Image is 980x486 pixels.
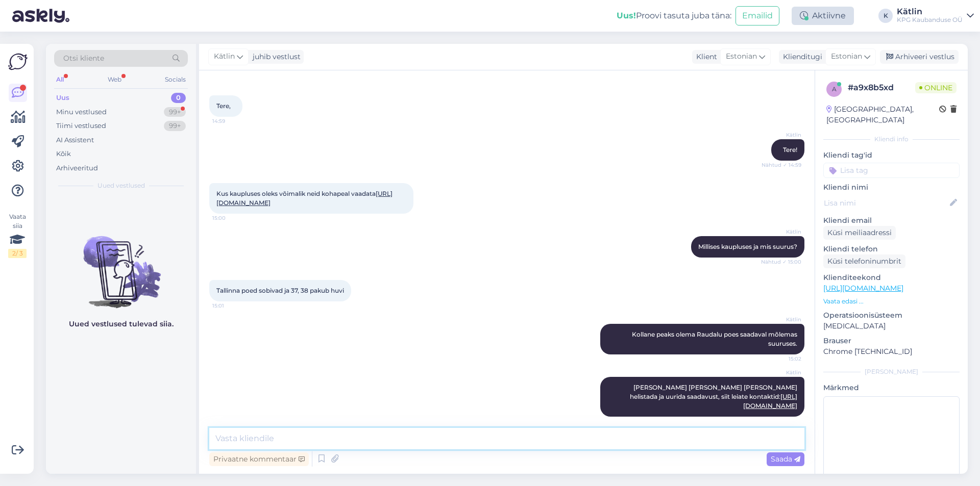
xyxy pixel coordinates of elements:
p: Klienditeekond [823,272,960,283]
div: Tiimi vestlused [56,121,106,131]
div: [PERSON_NAME] [823,367,960,376]
input: Lisa nimi [824,197,948,209]
span: Tere, [216,102,231,110]
span: Kollane peaks olema Raudalu poes saadaval mõlemas suuruses. [632,330,799,347]
b: Uus! [617,11,636,20]
button: Emailid [736,6,779,25]
span: Nähtud ✓ 15:00 [761,258,801,266]
span: Kus kaupluses oleks võimalik neid kohapeal vaadata [216,190,393,207]
p: Kliendi telefon [823,244,960,254]
div: Minu vestlused [56,107,107,117]
span: Kätlin [763,316,801,323]
span: 15:00 [212,214,251,222]
div: # a9x8b5xd [848,82,915,94]
span: a [832,85,837,93]
span: Kätlin [763,131,801,139]
p: Kliendi email [823,215,960,226]
p: Brauser [823,336,960,346]
div: Web [106,73,124,86]
div: Aktiivne [792,7,854,25]
div: 2 / 3 [8,249,27,258]
span: Saada [771,454,800,464]
input: Lisa tag [823,163,960,178]
p: Märkmed [823,382,960,393]
span: Online [915,82,957,93]
div: 99+ [164,121,186,131]
img: Askly Logo [8,52,28,71]
span: [PERSON_NAME] [PERSON_NAME] [PERSON_NAME] helistada ja uurida saadavust, siit leiate kontaktid: [630,383,799,410]
p: Vaata edasi ... [823,297,960,306]
a: KätlinKPG Kaubanduse OÜ [897,8,974,24]
p: Chrome [TECHNICAL_ID] [823,346,960,357]
div: K [878,9,893,23]
div: Klienditugi [779,52,822,62]
p: Kliendi tag'id [823,150,960,161]
div: Kätlin [897,8,963,16]
div: Kliendi info [823,135,960,144]
span: Millises kaupluses ja mis suurus? [698,243,797,250]
div: Küsi telefoninumbrit [823,254,905,268]
span: Uued vestlused [97,181,145,190]
a: [URL][DOMAIN_NAME] [823,284,903,293]
div: Vaata siia [8,212,27,258]
span: Kätlin [214,51,235,62]
p: [MEDICAL_DATA] [823,321,960,331]
div: Arhiveeri vestlus [880,50,959,64]
div: All [54,73,66,86]
div: Proovi tasuta juba täna: [617,10,731,22]
span: 15:02 [763,355,801,363]
div: Privaatne kommentaar [209,452,309,466]
span: Kätlin [763,369,801,376]
div: 99+ [164,107,186,117]
div: AI Assistent [56,135,94,145]
p: Operatsioonisüsteem [823,310,960,321]
span: Tallinna poed sobivad ja 37, 38 pakub huvi [216,287,344,294]
div: Kõik [56,149,71,159]
div: [GEOGRAPHIC_DATA], [GEOGRAPHIC_DATA] [826,104,939,125]
div: Küsi meiliaadressi [823,226,896,240]
div: juhib vestlust [249,52,301,62]
div: Klient [692,52,717,62]
span: 14:59 [212,117,251,125]
span: Estonian [831,51,862,62]
p: Kliendi nimi [823,182,960,193]
p: Uued vestlused tulevad siia. [69,319,174,329]
div: KPG Kaubanduse OÜ [897,16,963,24]
span: Nähtud ✓ 14:59 [762,161,801,169]
img: No chats [46,218,196,310]
span: 15:02 [763,417,801,425]
span: Kätlin [763,228,801,236]
div: Socials [163,73,188,86]
span: 15:01 [212,302,251,310]
div: Uus [56,93,69,103]
div: Arhiveeritud [56,163,98,173]
span: Tere! [783,146,797,154]
div: 0 [171,93,186,103]
span: Otsi kliente [63,53,104,64]
span: Estonian [726,51,757,62]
